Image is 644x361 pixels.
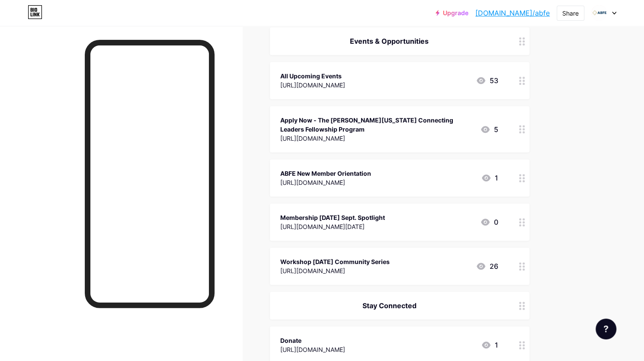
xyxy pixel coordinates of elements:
[280,336,345,345] div: Donate
[280,81,345,90] div: [URL][DOMAIN_NAME]
[481,173,498,183] div: 1
[280,222,385,231] div: [URL][DOMAIN_NAME][DATE]
[280,266,390,275] div: [URL][DOMAIN_NAME]
[481,340,498,350] div: 1
[280,300,498,311] div: Stay Connected
[280,178,371,187] div: [URL][DOMAIN_NAME]
[480,124,498,135] div: 5
[591,5,607,21] img: abfe
[280,134,473,143] div: [URL][DOMAIN_NAME]
[480,217,498,227] div: 0
[280,169,371,178] div: ABFE New Member Orientation
[280,345,345,354] div: [URL][DOMAIN_NAME]
[476,75,498,86] div: 53
[476,261,498,271] div: 26
[280,213,385,222] div: Membership [DATE] Sept. Spotlight
[280,116,473,134] div: Apply Now - The [PERSON_NAME][US_STATE] Connecting Leaders Fellowship Program
[280,36,498,46] div: Events & Opportunities
[562,9,579,18] div: Share
[280,257,390,266] div: Workshop [DATE] Community Series
[436,10,468,16] a: Upgrade
[475,8,550,18] a: [DOMAIN_NAME]/abfe
[280,71,345,81] div: All Upcoming Events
